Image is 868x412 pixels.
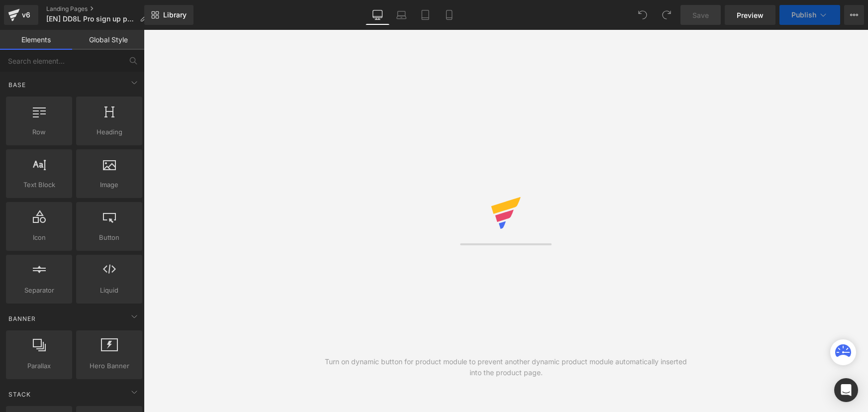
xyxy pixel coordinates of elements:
a: Global Style [72,30,144,50]
span: Library [163,10,187,19]
div: Open Intercom Messenger [834,378,858,402]
span: [EN] DD8L Pro sign up page [46,15,136,23]
span: Banner [7,314,37,323]
span: Publish [791,11,816,19]
span: Row [9,127,69,137]
span: Text Block [9,180,69,190]
span: Liquid [79,285,139,296]
a: Laptop [389,5,413,25]
span: Parallax [9,361,69,371]
span: Heading [79,127,139,137]
button: Publish [779,5,840,25]
span: Image [79,180,139,190]
span: Save [692,10,709,20]
a: New Library [144,5,193,25]
a: Mobile [437,5,461,25]
span: Preview [737,10,764,20]
div: v6 [20,8,32,21]
span: Hero Banner [79,361,139,371]
a: Landing Pages [46,5,155,13]
div: Turn on dynamic button for product module to prevent another dynamic product module automatically... [325,356,687,378]
a: Preview [725,5,775,25]
span: Icon [9,232,69,243]
button: More [844,5,864,25]
a: Tablet [413,5,437,25]
a: v6 [4,5,38,25]
span: Separator [9,285,69,296]
span: Stack [7,390,32,399]
button: Redo [657,5,676,25]
a: Desktop [366,5,389,25]
button: Undo [633,5,653,25]
span: Base [7,80,27,90]
span: Button [79,232,139,243]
